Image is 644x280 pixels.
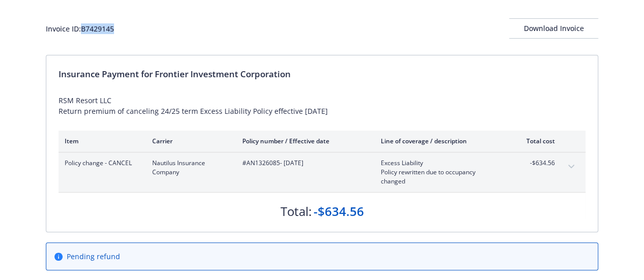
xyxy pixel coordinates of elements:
span: Pending refund [67,251,120,262]
span: #AN1326085 - [DATE] [242,159,365,168]
span: Policy rewritten due to occupancy changed [381,168,500,186]
span: Policy change - CANCEL [65,159,136,168]
span: Excess LiabilityPolicy rewritten due to occupancy changed [381,159,500,186]
div: Total cost [517,137,555,145]
span: Excess Liability [381,159,500,168]
div: RSM Resort LLC Return premium of canceling 24/25 term Excess Liability Policy effective [DATE] [59,95,585,116]
div: Download Invoice [509,19,598,38]
span: -$634.56 [517,159,555,168]
div: Invoice ID: B7429145 [46,23,114,34]
div: Insurance Payment for Frontier Investment Corporation [59,68,585,81]
span: Nautilus Insurance Company [152,159,226,177]
button: Download Invoice [509,18,598,39]
div: -$634.56 [314,203,364,220]
div: Policy number / Effective date [242,137,365,145]
div: Line of coverage / description [381,137,500,145]
div: Policy change - CANCELNautilus Insurance Company#AN1326085- [DATE]Excess LiabilityPolicy rewritte... [59,152,585,192]
div: Total: [281,203,312,220]
button: expand content [563,159,579,175]
div: Carrier [152,137,226,145]
div: Item [65,137,136,145]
